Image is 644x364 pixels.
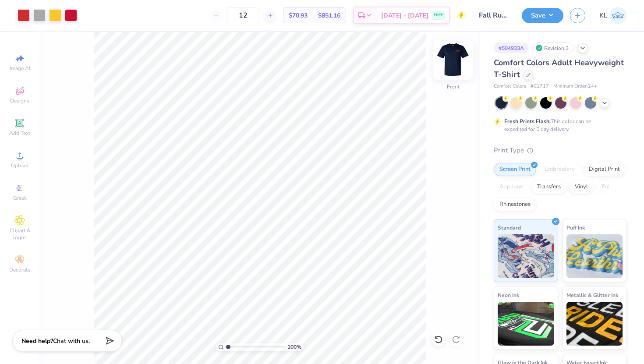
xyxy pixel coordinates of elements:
span: $851.16 [318,11,340,20]
span: [DATE] - [DATE] [381,11,428,20]
span: Metallic & Glitter Ink [566,290,618,300]
div: Vinyl [569,180,594,194]
img: Front [435,42,471,77]
a: KL [599,7,626,24]
span: Designs [10,97,29,104]
span: Upload [11,162,28,169]
strong: Need help? [21,337,53,345]
span: Standard [498,223,521,232]
span: Chat with us. [53,337,90,345]
span: Comfort Colors [494,83,526,90]
span: Image AI [10,65,30,72]
div: Revision 3 [533,42,573,53]
div: Rhinestones [494,198,536,211]
img: Metallic & Glitter Ink [566,302,623,346]
span: # C1717 [531,83,549,90]
span: $70.93 [289,11,308,20]
span: KL [599,11,607,21]
img: Neon Ink [498,302,554,346]
div: Front [447,83,460,91]
img: Katherine Lee [609,7,626,24]
span: Add Text [9,130,30,137]
div: Transfers [531,180,566,194]
span: Puff Ink [566,223,585,232]
img: Puff Ink [566,234,623,278]
div: Embroidery [539,163,580,176]
input: Untitled Design [472,7,515,24]
div: Digital Print [583,163,626,176]
div: Screen Print [494,163,536,176]
div: # 504933A [494,42,529,53]
img: Standard [498,234,554,278]
span: Greek [13,194,27,201]
button: Save [522,8,563,23]
div: This color can be expedited for 5 day delivery. [504,117,612,133]
span: Decorate [9,266,30,273]
span: Minimum Order: 24 + [553,83,597,90]
span: Comfort Colors Adult Heavyweight T-Shirt [494,57,624,80]
span: FREE [434,12,443,18]
strong: Fresh Prints Flash: [504,118,551,125]
span: Neon Ink [498,290,519,300]
div: Foil [596,180,617,194]
input: – – [226,7,260,23]
div: Print Type [494,145,626,155]
span: Clipart & logos [4,227,35,241]
span: 100 % [287,343,301,351]
div: Applique [494,180,529,194]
